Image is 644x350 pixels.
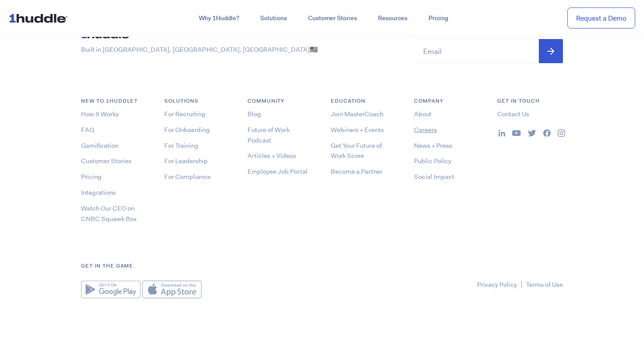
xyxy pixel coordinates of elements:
a: For Compliance [164,172,211,181]
p: Built in [GEOGRAPHIC_DATA]. [GEOGRAPHIC_DATA], [GEOGRAPHIC_DATA] [81,45,396,54]
a: Solutions [250,11,297,26]
h6: COMPANY [414,97,480,105]
a: Social Impact [414,172,454,181]
h6: Get in Touch [497,97,563,105]
a: Public Policy [414,157,451,165]
a: Become a Partner [331,167,382,176]
a: Watch Our CEO on CNBC Squawk Box [81,204,137,223]
a: Integrations [81,188,116,197]
a: Pricing [418,11,459,26]
a: Privacy Policy [477,280,517,289]
h6: NEW TO 1HUDDLE? [81,97,147,105]
a: Request a Demo [567,7,635,29]
input: Email [414,39,563,63]
img: ... [558,129,565,137]
a: Webinars + Events [331,125,384,134]
a: Employee Job Portal [248,167,308,176]
a: How It Works [81,110,119,118]
a: News + Press [414,141,452,150]
img: ... [543,129,551,137]
input: Submit [539,39,563,63]
span: 🇺🇸 [310,45,318,54]
a: Blog [248,110,261,118]
a: Customer Stories [81,157,131,165]
img: Google Play Store [81,281,141,298]
a: FAQ [81,125,94,134]
img: ... [528,130,536,136]
a: Pricing [81,172,102,181]
h6: Get in the game. [81,262,563,270]
a: Join MasterCoach [331,110,383,118]
a: Future of Work Podcast [248,125,290,145]
a: Careers [414,125,437,134]
a: For Onboarding [164,125,210,134]
img: ... [512,130,521,136]
h6: Solutions [164,97,230,105]
a: Customer Stories [297,11,368,26]
h6: Education [331,97,396,105]
a: Why 1Huddle? [188,11,250,26]
img: Apple App Store [142,281,202,298]
a: About [414,110,432,118]
a: Get Your Future of Work Score [331,141,382,161]
a: Resources [368,11,418,26]
a: For Recruiting [164,110,205,118]
h6: COMMUNITY [248,97,313,105]
a: Gamification [81,141,118,150]
img: ... [499,130,505,136]
img: ... [9,10,71,26]
a: For Leadership [164,157,208,165]
a: Terms of Use [526,280,563,289]
a: Articles + Videos [248,151,296,160]
a: Contact Us [497,110,529,118]
a: For Training [164,141,198,150]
